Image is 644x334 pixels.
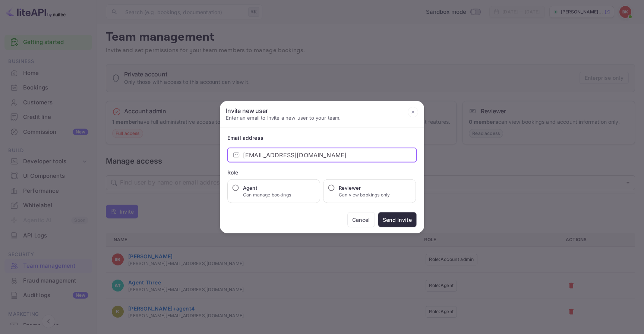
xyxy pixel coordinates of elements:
[227,134,417,142] div: Email address
[243,184,291,192] h6: Agent
[339,184,390,192] h6: Reviewer
[227,168,417,176] div: Role
[243,192,291,198] p: Can manage bookings
[347,212,375,227] button: Cancel
[226,107,341,114] h6: Invite new user
[339,192,390,198] p: Can view bookings only
[378,212,417,227] button: Send Invite
[226,114,341,122] p: Enter an email to invite a new user to your team.
[243,148,417,163] input: example@nuitee.com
